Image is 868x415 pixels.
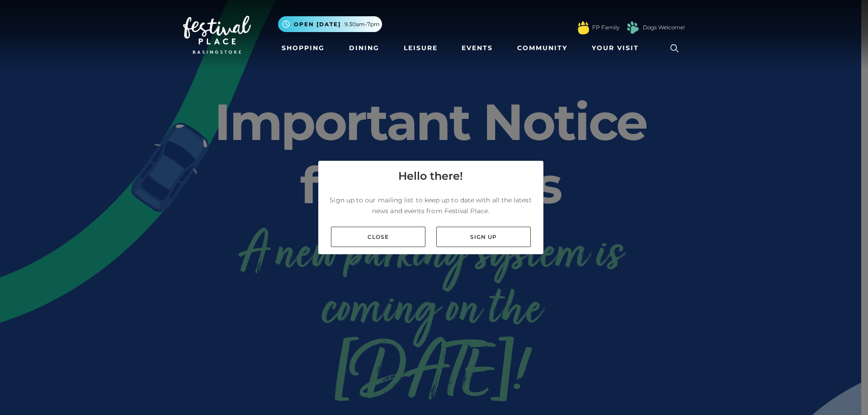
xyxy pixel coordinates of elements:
a: Dining [345,40,383,56]
a: Leisure [400,40,441,56]
span: Open [DATE] [294,20,341,28]
span: Your Visit [592,43,639,53]
img: Festival Place Logo [183,16,251,54]
h4: Hello there! [398,168,463,184]
button: Open [DATE] 9.30am-7pm [278,16,382,32]
a: FP Family [592,23,619,32]
a: Sign up [436,227,531,247]
a: Community [514,40,571,56]
p: Sign up to our mailing list to keep up to date with all the latest news and events from Festival ... [325,195,536,216]
a: Close [331,227,425,247]
a: Dogs Welcome! [643,23,685,32]
a: Shopping [278,40,328,56]
a: Events [458,40,496,56]
span: 9.30am-7pm [344,20,380,28]
a: Your Visit [588,40,647,56]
